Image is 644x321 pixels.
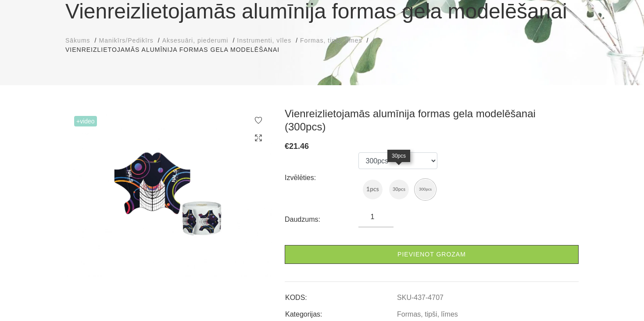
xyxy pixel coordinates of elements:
[99,37,153,44] span: Manikīrs/Pedikīrs
[162,36,229,45] a: Aksesuāri, piederumi
[99,36,153,45] a: Manikīrs/Pedikīrs
[65,45,288,54] li: Vienreizlietojamās alumīnija formas gela modelēšanai
[285,286,397,303] td: KODS:
[289,142,309,151] span: 21.46
[65,107,272,277] img: Vienreizlietojamās alumīnija formas gela modelēšanai
[415,180,435,199] img: Vienreizlietojamās alumīnija formas gela modelēšanai (300pcs)
[285,171,358,185] div: Izvēlēties:
[237,37,291,44] span: Instrumenti, vīles
[285,213,358,227] div: Daudzums:
[285,303,397,320] td: Kategorijas:
[397,310,458,318] a: Formas, tipši, līmes
[65,37,90,44] span: Sākums
[285,245,579,264] a: Pievienot grozam
[237,36,291,45] a: Instrumenti, vīles
[65,36,90,45] a: Sākums
[285,107,579,133] h3: Vienreizlietojamās alumīnija formas gela modelēšanai (300pcs)
[363,180,383,199] img: Vienreizlietojamās alumīnija formas gela modelēšanai (1pcs)
[74,116,97,126] span: +Video
[397,294,444,302] a: SKU-437-4707
[300,37,362,44] span: Formas, tipši, līmes
[389,180,409,199] img: Vienreizlietojamās alumīnija formas gela modelēšanai (30pcs)
[300,36,362,45] a: Formas, tipši, līmes
[162,37,229,44] span: Aksesuāri, piederumi
[285,142,289,151] span: €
